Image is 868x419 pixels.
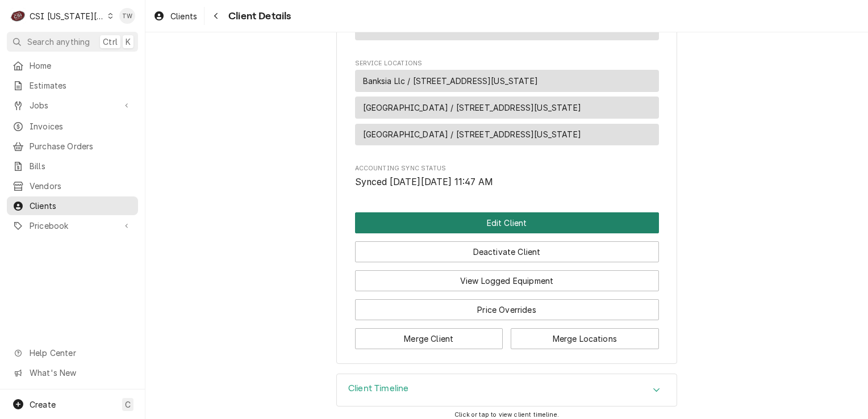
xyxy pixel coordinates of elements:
[30,180,132,192] span: Vendors
[336,374,677,407] div: Client Timeline
[355,212,659,349] div: Button Group
[355,320,659,349] div: Button Group Row
[363,128,581,140] span: [GEOGRAPHIC_DATA] / [STREET_ADDRESS][US_STATE]
[7,76,138,95] a: Estimates
[363,75,538,87] span: Banksia Llc / [STREET_ADDRESS][US_STATE]
[348,383,408,394] h3: Client Timeline
[355,241,659,262] button: Deactivate Client
[355,177,493,187] span: Synced [DATE][DATE] 11:47 AM
[355,59,659,150] div: Service Locations
[7,96,138,115] a: Go to Jobs
[355,124,659,146] div: Service Location
[355,70,659,92] div: Service Location
[7,363,138,382] a: Go to What's New
[30,60,132,72] span: Home
[337,374,677,406] button: Accordion Details Expand Trigger
[355,299,659,320] button: Price Overrides
[7,117,138,136] a: Invoices
[355,262,659,291] div: Button Group Row
[225,9,291,24] span: Client Details
[355,291,659,320] div: Button Group Row
[355,270,659,291] button: View Logged Equipment
[355,70,659,150] div: Service Locations List
[207,7,225,25] button: Navigate back
[30,120,132,132] span: Invoices
[7,157,138,175] a: Bills
[119,8,135,24] div: Tori Warrick's Avatar
[149,7,202,26] a: Clients
[103,36,118,48] span: Ctrl
[30,10,105,22] div: CSI [US_STATE][GEOGRAPHIC_DATA]
[30,160,132,172] span: Bills
[355,97,659,119] div: Service Location
[363,102,581,114] span: [GEOGRAPHIC_DATA] / [STREET_ADDRESS][US_STATE]
[337,374,677,406] div: Accordion Header
[30,200,132,212] span: Clients
[7,196,138,215] a: Clients
[10,8,26,24] div: C
[355,164,659,188] div: Accounting Sync Status
[30,140,132,152] span: Purchase Orders
[125,399,131,410] span: C
[355,212,659,233] div: Button Group Row
[355,164,659,173] span: Accounting Sync Status
[30,400,56,409] span: Create
[355,175,659,189] span: Accounting Sync Status
[7,137,138,156] a: Purchase Orders
[30,347,131,359] span: Help Center
[126,36,131,48] span: K
[7,177,138,195] a: Vendors
[355,328,503,349] button: Merge Client
[355,212,659,233] button: Edit Client
[30,79,132,91] span: Estimates
[30,220,115,232] span: Pricebook
[30,367,131,379] span: What's New
[7,343,138,362] a: Go to Help Center
[7,216,138,235] a: Go to Pricebook
[7,32,138,52] button: Search anythingCtrlK
[27,36,90,48] span: Search anything
[511,328,659,349] button: Merge Locations
[7,56,138,75] a: Home
[30,99,115,111] span: Jobs
[119,8,135,24] div: TW
[355,59,659,68] span: Service Locations
[10,8,26,24] div: CSI Kansas City's Avatar
[170,10,197,22] span: Clients
[355,233,659,262] div: Button Group Row
[454,411,559,418] span: Click or tap to view client timeline.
